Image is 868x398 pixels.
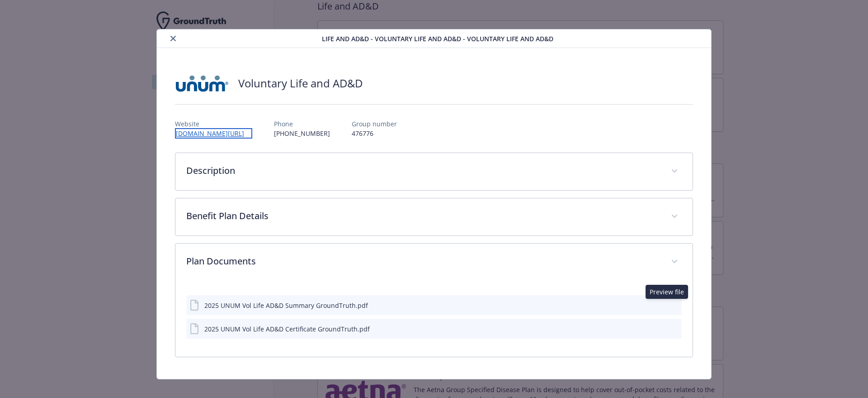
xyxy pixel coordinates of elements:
[656,324,663,334] button: download file
[186,254,660,268] p: Plan Documents
[175,244,693,281] div: Plan Documents
[670,301,678,310] button: preview file
[87,29,781,379] div: details for plan Life and AD&D - Voluntary Life and AD&D - Voluntary Life and AD&D
[175,153,693,190] div: Description
[175,70,229,97] img: UNUM
[274,129,330,138] p: [PHONE_NUMBER]
[168,33,179,44] button: close
[186,209,660,223] p: Benefit Plan Details
[670,324,678,334] button: preview file
[352,129,397,138] p: 476776
[646,285,688,299] div: Preview file
[656,301,663,310] button: download file
[204,301,368,310] div: 2025 UNUM Vol Life AD&D Summary GroundTruth.pdf
[175,128,252,139] a: [DOMAIN_NAME][URL]
[204,324,370,334] div: 2025 UNUM Vol Life AD&D Certificate GroundTruth.pdf
[175,281,693,357] div: Plan Documents
[352,119,397,129] p: Group number
[175,119,252,129] p: Website
[186,164,660,177] p: Description
[175,198,693,235] div: Benefit Plan Details
[238,76,363,91] h2: Voluntary Life and AD&D
[274,119,330,129] p: Phone
[322,34,553,43] span: Life and AD&D - Voluntary Life and AD&D - Voluntary Life and AD&D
